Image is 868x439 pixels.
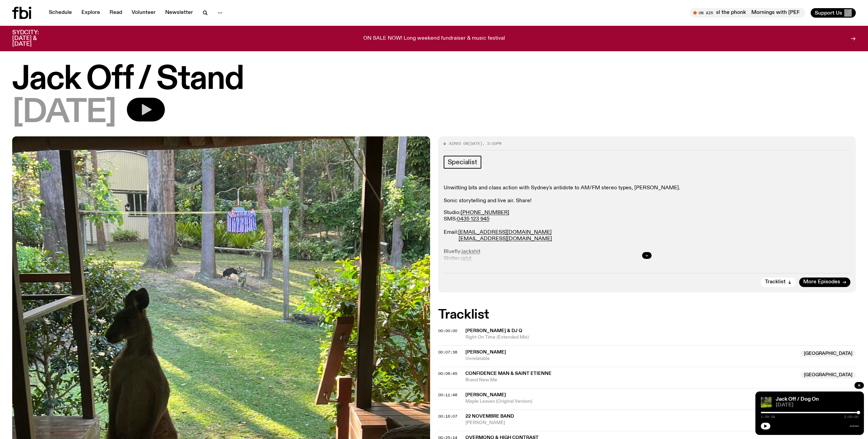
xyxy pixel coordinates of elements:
[438,328,457,333] span: 00:00:00
[799,278,850,287] a: More Episodes
[438,414,457,419] span: 00:16:07
[12,30,56,47] h3: SYDCITY: [DATE] & [DATE]
[761,278,796,287] button: Tracklist
[448,158,477,166] span: Specialist
[45,8,76,18] a: Schedule
[438,350,457,354] button: 00:07:38
[77,8,104,18] a: Explore
[811,8,856,18] button: Support Us
[459,236,552,242] a: [EMAIL_ADDRESS][DOMAIN_NAME]
[465,356,797,362] span: Unrelatable
[465,377,797,383] span: Brand New Me
[461,210,509,215] a: [PHONE_NUMBER]
[465,420,856,426] span: [PERSON_NAME]
[438,372,457,376] button: 00:08:45
[465,328,522,333] span: [PERSON_NAME] & DJ Q
[690,8,805,18] button: On AirMornings with [PERSON_NAME] / feel the phonkMornings with [PERSON_NAME] / feel the phonk
[128,8,160,18] a: Volunteer
[761,415,775,419] span: 1:59:58
[444,185,851,205] p: Unwitting bits and class action with Sydney's antidote to AM/FM stereo types, [PERSON_NAME]. Soni...
[363,36,505,42] p: ON SALE NOW! Long weekend fundraiser & music festival
[801,372,856,379] span: [GEOGRAPHIC_DATA]
[444,210,851,288] p: Studio: SMS: Email: Bluefly: Shitter: Instagran: Fakebook: Home:
[438,309,856,321] h2: Tracklist
[482,141,501,146] span: , 3:00pm
[465,398,856,405] span: Maple Leaves (Original Version)
[449,141,468,146] span: Aired on
[438,371,457,376] span: 00:08:45
[12,64,856,95] h1: Jack Off / Stand
[438,415,457,418] button: 00:16:07
[776,403,859,408] span: [DATE]
[105,8,126,18] a: Read
[815,10,842,16] span: Support Us
[803,280,840,285] span: More Episodes
[465,393,506,397] span: [PERSON_NAME]
[12,98,116,128] span: [DATE]
[465,334,856,341] span: Right On Time (Extended Mix)
[465,371,552,376] span: Confidence Man & Saint Etienne
[438,349,457,355] span: 00:07:38
[776,397,819,402] a: Jack Off / Dog On
[465,414,514,419] span: 22 Novembre Band
[161,8,197,18] a: Newsletter
[438,329,457,333] button: 00:00:00
[844,415,859,419] span: 2:00:00
[444,156,481,169] a: Specialist
[801,350,856,357] span: [GEOGRAPHIC_DATA]
[458,230,552,235] a: [EMAIL_ADDRESS][DOMAIN_NAME]
[438,392,457,398] span: 00:11:48
[468,141,482,146] span: [DATE]
[465,350,506,355] span: [PERSON_NAME]
[457,216,489,222] a: 0435 123 945
[765,280,786,285] span: Tracklist
[438,393,457,397] button: 00:11:48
